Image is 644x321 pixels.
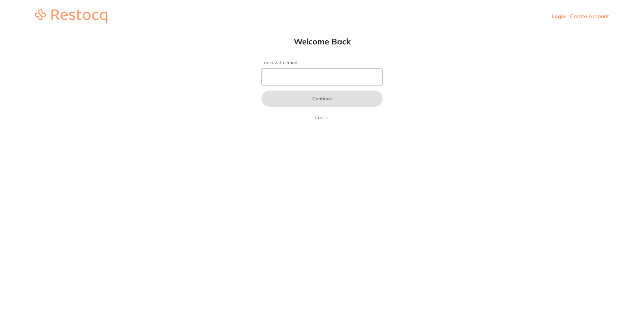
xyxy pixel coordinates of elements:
[551,13,566,20] a: Login
[261,91,383,107] button: Continue
[570,13,609,20] a: Create Account
[248,36,396,46] h1: Welcome Back
[35,9,107,23] img: restocq_logo.svg
[313,113,331,121] a: Cancel
[261,60,383,66] label: Login with email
